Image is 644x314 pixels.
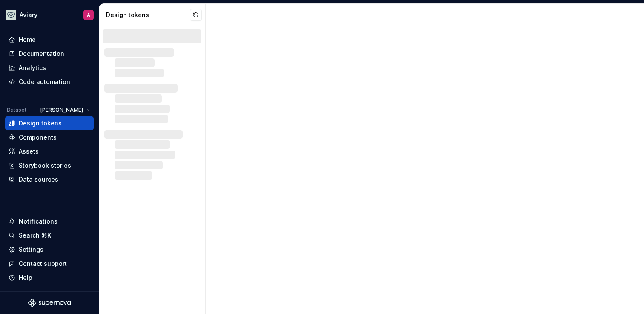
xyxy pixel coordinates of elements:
[19,259,67,268] div: Contact support
[5,131,94,144] a: Components
[7,107,26,113] div: Dataset
[5,75,94,89] a: Code automation
[87,12,90,18] div: A
[6,10,16,20] img: 256e2c79-9abd-4d59-8978-03feab5a3943.png
[19,133,57,142] div: Components
[19,147,39,156] div: Assets
[19,49,64,58] div: Documentation
[19,78,70,86] div: Code automation
[19,273,32,282] div: Help
[5,243,94,256] a: Settings
[5,61,94,75] a: Analytics
[19,231,51,240] div: Search ⌘K
[37,104,94,116] button: [PERSON_NAME]
[19,217,57,226] div: Notifications
[19,245,43,254] div: Settings
[5,159,94,172] a: Storybook stories
[19,35,36,44] div: Home
[2,6,97,24] button: AviaryA
[19,119,62,128] div: Design tokens
[40,107,83,113] span: [PERSON_NAME]
[19,161,71,170] div: Storybook stories
[19,64,46,72] div: Analytics
[28,299,71,307] svg: Supernova Logo
[20,11,37,19] div: Aviary
[5,229,94,242] button: Search ⌘K
[19,175,58,184] div: Data sources
[5,257,94,270] button: Contact support
[106,11,190,19] div: Design tokens
[5,173,94,186] a: Data sources
[5,271,94,285] button: Help
[5,215,94,228] button: Notifications
[5,145,94,158] a: Assets
[5,116,94,130] a: Design tokens
[5,33,94,47] a: Home
[5,47,94,61] a: Documentation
